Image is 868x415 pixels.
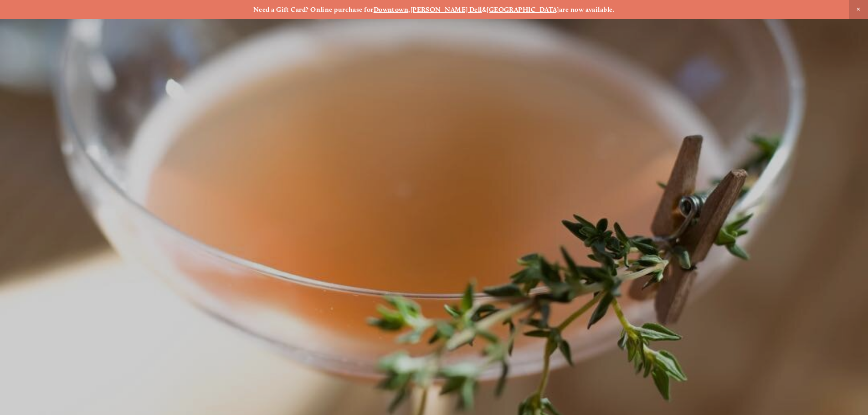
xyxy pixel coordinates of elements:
strong: are now available. [559,5,615,14]
a: [PERSON_NAME] Dell [411,5,482,14]
strong: Need a Gift Card? Online purchase for [253,5,374,14]
strong: & [482,5,487,14]
strong: , [408,5,410,14]
a: [GEOGRAPHIC_DATA] [487,5,559,14]
a: Downtown [374,5,409,14]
